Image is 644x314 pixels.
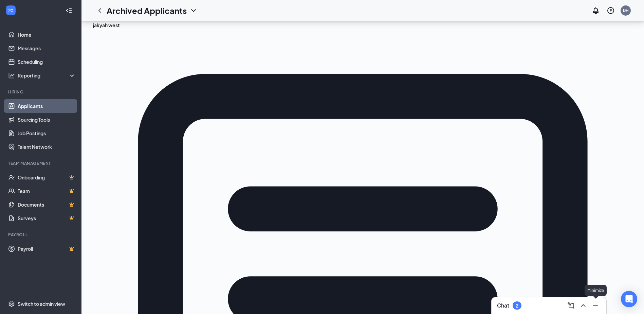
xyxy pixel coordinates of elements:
a: Talent Network [18,140,76,154]
svg: Analysis [8,72,15,79]
div: Switch to admin view [18,300,65,307]
svg: ChevronUp [579,301,587,310]
a: TeamCrown [18,184,76,198]
svg: Notifications [592,6,600,15]
svg: Collapse [66,7,72,14]
div: BH [623,7,629,13]
a: Applicants [18,99,76,113]
a: SurveysCrown [18,211,76,225]
div: 2 [516,303,518,309]
span: jakyah west [93,21,632,29]
a: Messages [18,41,76,55]
button: Minimize [590,300,601,311]
h1: Archived Applicants [107,5,187,16]
svg: Settings [8,300,15,307]
a: Scheduling [18,55,76,69]
svg: ChevronLeft [96,6,104,15]
svg: ChevronDown [189,6,198,15]
svg: QuestionInfo [607,6,615,15]
div: Team Management [8,160,74,166]
a: PayrollCrown [18,242,76,256]
a: Job Postings [18,126,76,140]
div: Payroll [8,232,74,238]
svg: Minimize [591,301,600,310]
a: Sourcing Tools [18,113,76,126]
div: Reporting [18,72,76,79]
svg: WorkstreamLogo [7,7,14,14]
div: Hiring [8,89,74,95]
a: DocumentsCrown [18,198,76,211]
button: ComposeMessage [566,300,576,311]
h3: Chat [497,302,509,309]
svg: ComposeMessage [567,301,575,310]
button: ChevronUp [578,300,589,311]
a: Home [18,28,76,41]
div: Minimize [585,285,607,296]
div: Open Intercom Messenger [621,291,637,307]
a: OnboardingCrown [18,171,76,184]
